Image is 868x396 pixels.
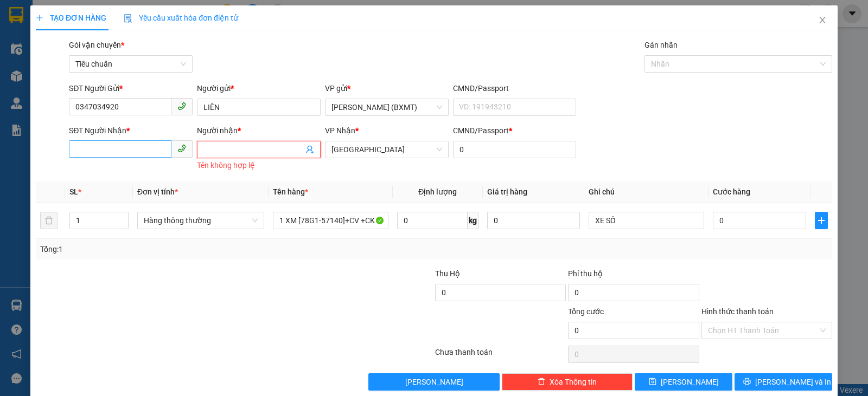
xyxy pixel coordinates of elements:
[735,373,832,391] button: printer[PERSON_NAME] và In
[75,56,186,72] span: Tiêu chuẩn
[40,243,336,255] div: Tổng: 1
[589,212,704,229] input: Ghi Chú
[453,125,577,137] div: CMND/Passport
[144,212,258,229] span: Hàng thông thường
[418,187,457,196] span: Định lượng
[815,216,827,225] span: plus
[713,187,750,196] span: Cước hàng
[305,145,314,154] span: user-add
[104,9,130,21] span: Nhận:
[405,376,463,388] span: [PERSON_NAME]
[69,125,193,137] div: SĐT Người Nhận
[538,378,545,386] span: delete
[124,14,238,22] span: Yêu cầu xuất hóa đơn điện tử
[40,212,58,229] button: delete
[550,376,597,388] span: Xóa Thông tin
[435,269,460,278] span: Thu Hộ
[9,60,96,75] div: 0931422213
[815,212,828,229] button: plus
[487,187,527,196] span: Giá trị hàng
[818,16,827,24] span: close
[36,14,106,22] span: TẠO ĐƠN HÀNG
[635,373,732,391] button: save[PERSON_NAME]
[197,82,321,94] div: Người gửi
[177,144,186,153] span: phone
[104,60,214,75] div: 0918259256
[487,212,580,229] input: 0
[661,376,719,388] span: [PERSON_NAME]
[701,307,774,316] label: Hình thức thanh toán
[104,34,214,60] div: THÁI [PERSON_NAME]
[9,9,96,47] div: [PERSON_NAME] (BXMT)
[743,378,751,386] span: printer
[104,9,214,34] div: [GEOGRAPHIC_DATA]
[649,378,656,386] span: save
[177,102,186,111] span: phone
[644,41,678,49] label: Gán nhãn
[197,125,321,137] div: Người nhận
[325,82,449,94] div: VP gửi
[9,9,26,21] span: Gửi:
[584,181,709,203] th: Ghi chú
[69,82,193,94] div: SĐT Người Gửi
[197,159,321,172] div: Tên không hợp lệ
[568,307,604,316] span: Tổng cước
[273,212,388,229] input: VD: Bàn, Ghế
[434,346,567,365] div: Chưa thanh toán
[502,373,633,391] button: deleteXóa Thông tin
[331,141,442,158] span: Tuy Hòa
[69,41,124,49] span: Gói vận chuyển
[69,187,78,196] span: SL
[568,268,699,284] div: Phí thu hộ
[807,5,838,36] button: Close
[325,126,355,135] span: VP Nhận
[453,82,577,94] div: CMND/Passport
[755,376,831,388] span: [PERSON_NAME] và In
[137,187,178,196] span: Đơn vị tính
[368,373,499,391] button: [PERSON_NAME]
[9,47,96,60] div: Trung
[104,75,214,88] div: 0
[273,187,308,196] span: Tên hàng
[331,99,442,115] span: Hồ Chí Minh (BXMT)
[36,14,43,22] span: plus
[468,212,478,229] span: kg
[124,14,132,23] img: icon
